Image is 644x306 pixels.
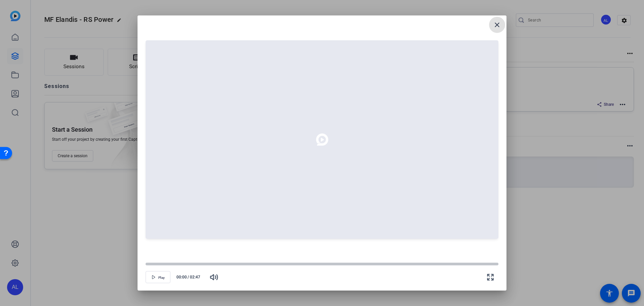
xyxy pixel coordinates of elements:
button: Fullscreen [482,269,498,285]
span: Play [158,276,165,280]
div: / [173,274,203,280]
button: Mute [206,269,222,285]
span: 02:47 [190,274,204,280]
button: Play [146,271,170,283]
span: 00:00 [173,274,187,280]
mat-icon: close [493,21,501,29]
